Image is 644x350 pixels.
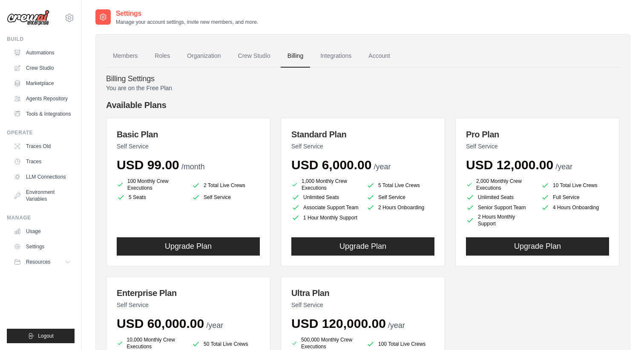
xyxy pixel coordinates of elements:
[291,158,371,172] span: USD 6,000.00
[366,203,434,212] li: 2 Hours Onboarding
[117,193,185,202] li: 5 Seats
[291,178,359,191] li: 1,000 Monthly Crew Executions
[117,158,179,172] span: USD 99.00
[541,179,609,191] li: 10 Total Live Crews
[291,142,434,151] p: Self Service
[466,237,609,256] button: Upgrade Plan
[106,74,620,84] h4: Billing Settings
[291,287,434,299] h3: Ultra Plan
[10,225,75,238] a: Usage
[366,193,434,202] li: Self Service
[291,316,386,330] span: USD 120,000.00
[388,321,405,330] span: /year
[362,45,397,68] a: Account
[148,45,177,68] a: Roles
[38,333,54,339] span: Logout
[26,259,50,265] span: Resources
[466,158,553,172] span: USD 12,000.00
[192,179,260,191] li: 2 Total Live Crews
[206,321,223,330] span: /year
[181,162,205,171] span: /month
[117,142,260,151] p: Self Service
[291,203,359,212] li: Associate Support Team
[106,84,620,92] p: You are on the Free Plan
[7,10,49,26] img: Logo
[231,45,277,68] a: Crew Studio
[10,185,75,206] a: Environment Variables
[281,45,310,68] a: Billing
[117,237,260,256] button: Upgrade Plan
[466,142,609,151] p: Self Service
[541,193,609,202] li: Full Service
[291,301,434,309] p: Self Service
[291,193,359,202] li: Unlimited Seats
[7,129,75,136] div: Operate
[116,19,258,26] p: Manage your account settings, invite new members, and more.
[117,336,185,350] li: 10,000 Monthly Crew Executions
[7,329,75,343] button: Logout
[10,46,75,60] a: Automations
[291,128,434,140] h3: Standard Plan
[291,336,359,350] li: 500,000 Monthly Crew Executions
[117,316,204,330] span: USD 60,000.00
[555,162,572,171] span: /year
[291,237,434,256] button: Upgrade Plan
[117,178,185,191] li: 100 Monthly Crew Executions
[192,338,260,350] li: 50 Total Live Crews
[366,179,434,191] li: 5 Total Live Crews
[10,77,75,90] a: Marketplace
[116,9,258,19] h2: Settings
[117,128,260,140] h3: Basic Plan
[291,213,359,222] li: 1 Hour Monthly Support
[313,45,358,68] a: Integrations
[180,45,227,68] a: Organization
[10,92,75,105] a: Agents Repository
[106,45,144,68] a: Members
[192,193,260,202] li: Self Service
[374,162,391,171] span: /year
[117,287,260,299] h3: Enterprise Plan
[10,107,75,121] a: Tools & Integrations
[466,213,534,227] li: 2 Hours Monthly Support
[541,203,609,212] li: 4 Hours Onboarding
[466,128,609,140] h3: Pro Plan
[10,240,75,253] a: Settings
[7,36,75,43] div: Build
[466,203,534,212] li: Senior Support Team
[10,61,75,75] a: Crew Studio
[10,139,75,153] a: Traces Old
[7,214,75,221] div: Manage
[466,193,534,202] li: Unlimited Seats
[366,338,434,350] li: 100 Total Live Crews
[466,178,534,191] li: 2,000 Monthly Crew Executions
[10,255,75,269] button: Resources
[10,155,75,168] a: Traces
[117,301,260,309] p: Self Service
[10,170,75,184] a: LLM Connections
[106,99,620,111] h4: Available Plans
